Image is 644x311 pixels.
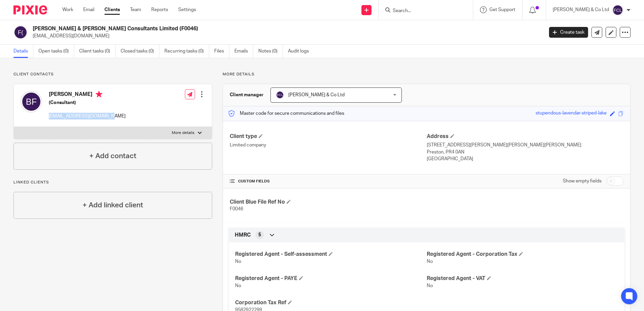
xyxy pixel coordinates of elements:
h4: Client type [230,133,426,140]
h5: (Consultant) [49,99,126,106]
p: Master code for secure communications and files [228,110,344,117]
h4: Client Blue File Ref No [230,199,426,206]
p: More details [172,130,194,136]
h4: Registered Agent - PAYE [235,275,426,282]
a: Audit logs [288,45,314,58]
img: svg%3E [13,25,28,39]
span: No [427,283,433,288]
a: Team [130,6,141,13]
img: Pixie [13,5,47,14]
p: Client contacts [13,72,212,77]
img: svg%3E [21,91,42,112]
p: Preston, PR4 0AN [427,149,623,155]
a: Emails [234,45,253,58]
h4: CUSTOM FIELDS [230,179,426,184]
a: Closed tasks (0) [121,45,159,58]
p: Limited company [230,142,426,148]
a: Work [62,6,73,13]
img: svg%3E [276,91,284,99]
a: Recurring tasks (0) [164,45,209,58]
a: Clients [104,6,120,13]
h4: + Add linked client [83,200,143,210]
div: stupendous-lavendar-striped-lake [536,110,607,117]
h4: [PERSON_NAME] [49,91,126,99]
span: 5 [258,232,261,238]
a: Notes (0) [258,45,283,58]
span: No [235,283,241,288]
a: Email [83,6,94,13]
span: Get Support [489,7,515,12]
a: Create task [549,27,588,38]
a: Settings [178,6,196,13]
span: [PERSON_NAME] & Co Ltd [288,93,345,97]
a: Client tasks (0) [79,45,116,58]
span: No [427,259,433,264]
h4: Corporation Tax Ref [235,299,426,306]
h2: [PERSON_NAME] & [PERSON_NAME] Consultants Limited (F0046) [33,25,438,32]
h4: Registered Agent - Corporation Tax [427,251,618,258]
img: svg%3E [612,5,623,15]
h3: Client manager [230,92,264,98]
a: Reports [151,6,168,13]
p: [EMAIL_ADDRESS][DOMAIN_NAME] [49,113,126,119]
h4: Registered Agent - VAT [427,275,618,282]
h4: Registered Agent - Self-assessment [235,251,426,258]
p: [EMAIL_ADDRESS][DOMAIN_NAME] [33,33,539,39]
span: No [235,259,241,264]
h4: Address [427,133,623,140]
p: [GEOGRAPHIC_DATA] [427,155,623,162]
p: [PERSON_NAME] & Co Ltd [553,6,609,13]
span: HMRC [235,232,251,239]
p: [STREET_ADDRESS][PERSON_NAME][PERSON_NAME][PERSON_NAME] [427,142,623,148]
i: Primary [96,91,102,98]
span: F0046 [230,207,243,211]
h4: + Add contact [89,151,136,161]
p: Linked clients [13,180,212,185]
p: More details [223,72,631,77]
input: Search [392,8,453,14]
label: Show empty fields [563,178,602,184]
a: Details [13,45,33,58]
a: Files [214,45,229,58]
a: Open tasks (0) [38,45,74,58]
